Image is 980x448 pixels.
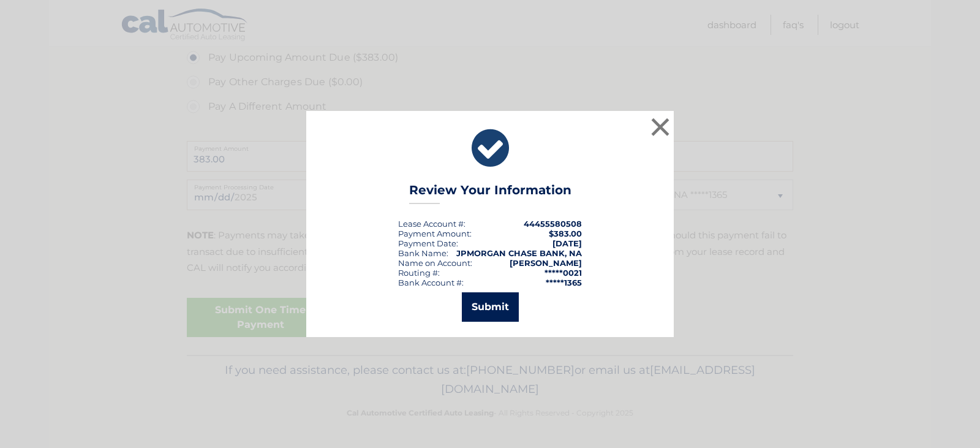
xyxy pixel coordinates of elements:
span: Payment Date [398,238,456,248]
div: Bank Name: [398,248,448,258]
div: Name on Account: [398,258,472,268]
strong: JPMORGAN CHASE BANK, NA [456,248,582,258]
button: Submit [462,292,519,322]
strong: [PERSON_NAME] [510,258,582,268]
span: [DATE] [552,238,582,248]
h3: Review Your Information [409,183,571,204]
span: $383.00 [549,229,582,238]
div: Bank Account #: [398,278,464,287]
div: : [398,238,458,248]
div: Lease Account #: [398,219,466,229]
strong: 44455580508 [524,219,582,229]
div: Routing #: [398,268,440,278]
div: Payment Amount: [398,229,472,238]
button: × [648,115,673,139]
